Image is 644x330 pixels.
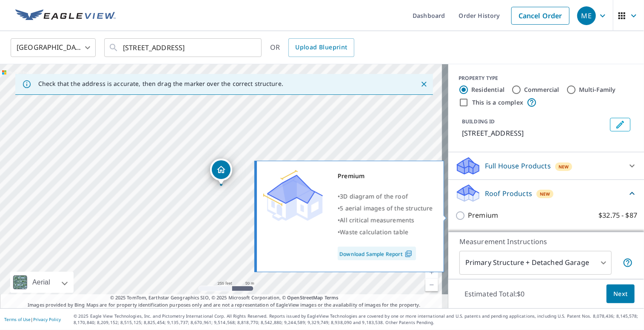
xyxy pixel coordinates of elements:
[598,210,637,221] p: $32.75 - $87
[123,36,244,60] input: Search by address or latitude-longitude
[338,214,433,226] div: •
[338,170,433,182] div: Premium
[263,170,323,221] img: Premium
[338,226,433,238] div: •
[524,85,559,94] label: Commercial
[472,98,523,107] label: This is a complex
[110,294,339,302] span: © 2025 TomTom, Earthstar Geographics SIO, © 2025 Microsoft Corporation, ©
[10,272,74,293] div: Aerial
[511,7,570,25] a: Cancel Order
[459,251,612,275] div: Primary Structure + Detached Garage
[30,272,53,293] div: Aerial
[485,161,551,171] p: Full House Products
[4,316,31,322] a: Terms of Use
[577,6,596,25] div: ME
[11,36,96,60] div: [GEOGRAPHIC_DATA]
[340,228,408,236] span: Waste calculation table
[459,74,634,82] div: PROPERTY TYPE
[210,159,232,185] div: Dropped pin, building 1, Residential property, 3219 Lincoln Ter Lawrenceville, GA 30044
[455,156,637,176] div: Full House ProductsNew
[425,279,438,291] a: Current Level 17, Zoom Out
[458,284,532,303] p: Estimated Total: $0
[468,210,498,221] p: Premium
[462,118,495,125] p: BUILDING ID
[540,191,550,197] span: New
[419,79,430,90] button: Close
[38,80,283,88] p: Check that the address is accurate, then drag the marker over the correct structure.
[295,42,347,53] span: Upload Blueprint
[338,247,416,260] a: Download Sample Report
[74,313,640,326] p: © 2025 Eagle View Technologies, Inc. and Pictometry International Corp. All Rights Reserved. Repo...
[338,191,433,202] div: •
[287,294,323,301] a: OpenStreetMap
[338,202,433,214] div: •
[288,38,354,57] a: Upload Blueprint
[623,258,633,268] span: Your report will include the primary structure and a detached garage if one exists.
[607,284,635,304] button: Next
[4,317,61,322] p: |
[610,118,630,131] button: Edit building 1
[459,236,633,247] p: Measurement Instructions
[15,9,116,22] img: EV Logo
[33,316,61,322] a: Privacy Policy
[559,163,569,170] span: New
[325,294,339,301] a: Terms
[270,38,354,57] div: OR
[455,183,637,203] div: Roof ProductsNew
[485,188,532,199] p: Roof Products
[471,85,504,94] label: Residential
[340,192,408,200] span: 3D diagram of the roof
[340,204,433,212] span: 5 aerial images of the structure
[403,250,414,258] img: Pdf Icon
[340,216,414,224] span: All critical measurements
[613,289,628,299] span: Next
[462,128,607,138] p: [STREET_ADDRESS]
[579,85,616,94] label: Multi-Family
